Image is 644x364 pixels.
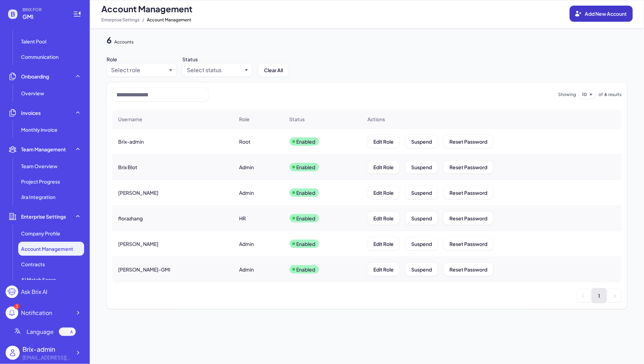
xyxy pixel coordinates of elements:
[449,164,487,170] span: Reset Password
[373,266,394,273] span: Edit Role
[443,263,493,276] button: Reset Password
[21,90,44,97] span: Overview
[118,266,170,273] span: [PERSON_NAME]-GMI
[449,241,487,247] span: Reset Password
[239,116,250,123] span: Role
[443,212,493,225] button: Reset Password
[367,237,400,250] button: Edit Role
[22,7,65,13] span: BRIX FOR
[239,215,246,222] div: HR
[21,230,60,237] span: Company Profile
[22,354,72,361] div: flora@joinbrix.com
[118,189,158,196] span: [PERSON_NAME]
[367,263,400,276] button: Edit Role
[585,11,627,17] span: Add New Account
[443,186,493,199] button: Reset Password
[373,215,394,221] span: Edit Role
[411,266,432,273] span: Suspend
[239,189,254,196] div: Admin
[449,190,487,196] span: Reset Password
[411,215,432,221] span: Suspend
[21,193,55,200] span: Jira Integration
[443,237,493,250] button: Reset Password
[111,66,167,74] button: Select role
[114,39,134,44] span: Accounts
[449,215,487,221] span: Reset Password
[405,160,438,174] button: Suspend
[367,116,385,123] span: Actions
[608,289,622,302] li: Next
[187,66,222,74] div: Select status
[373,164,394,170] span: Edit Role
[21,53,59,60] span: Communication
[297,189,316,196] p: Enabled
[297,240,316,247] p: Enabled
[449,138,487,145] span: Reset Password
[118,240,158,247] span: [PERSON_NAME]
[367,135,400,148] button: Edit Role
[239,138,251,145] div: Root
[21,276,56,283] span: AI Match Score
[118,138,144,145] span: Brix-admin
[111,66,140,74] div: Select role
[411,138,432,145] span: Suspend
[297,215,316,222] p: Enabled
[107,35,111,45] span: 6
[21,163,57,170] span: Team Overview
[118,164,137,171] span: Brix Blot
[405,237,438,250] button: Suspend
[21,288,47,296] div: Ask Brix AI
[297,138,316,145] p: Enabled
[239,240,254,247] div: Admin
[411,190,432,196] span: Suspend
[142,16,144,24] span: /
[239,266,254,273] div: Admin
[21,109,41,116] span: Invoices
[405,263,438,276] button: Suspend
[405,186,438,199] button: Suspend
[21,73,49,80] span: Onboarding
[107,56,117,62] label: Role
[577,289,590,302] li: Previous
[147,16,191,24] span: Account Management
[604,91,607,98] span: 6
[21,178,60,185] span: Project Progress
[21,126,57,133] span: Monthly invoice
[118,215,143,222] span: florazhang
[367,212,400,225] button: Edit Role
[411,241,432,247] span: Suspend
[297,266,316,273] p: Enabled
[297,164,316,171] p: Enabled
[449,266,487,273] span: Reset Password
[582,90,587,99] button: 10
[264,67,283,73] span: Clear All
[411,164,432,170] span: Suspend
[6,346,20,360] img: user_logo.png
[239,164,254,171] div: Admin
[608,91,622,98] span: results
[373,190,394,196] span: Edit Role
[367,186,400,199] button: Edit Role
[290,116,305,123] span: Status
[187,66,242,74] button: Select status
[21,213,66,220] span: Enterprise Settings
[182,56,198,62] label: Status
[21,38,46,45] span: Talent Pool
[22,344,72,354] div: Brix-admin
[27,328,54,336] span: Language
[21,146,66,153] span: Team Management
[591,288,607,303] li: page 1
[598,91,603,98] span: of
[21,261,45,268] span: Contracts
[558,91,576,98] span: Showing
[373,241,394,247] span: Edit Role
[443,160,493,174] button: Reset Password
[373,138,394,145] span: Edit Role
[118,116,142,123] span: Username
[14,304,20,309] div: 3
[258,63,289,77] button: Clear All
[21,309,52,317] div: Notification
[443,135,493,148] button: Reset Password
[101,3,192,14] span: Account Management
